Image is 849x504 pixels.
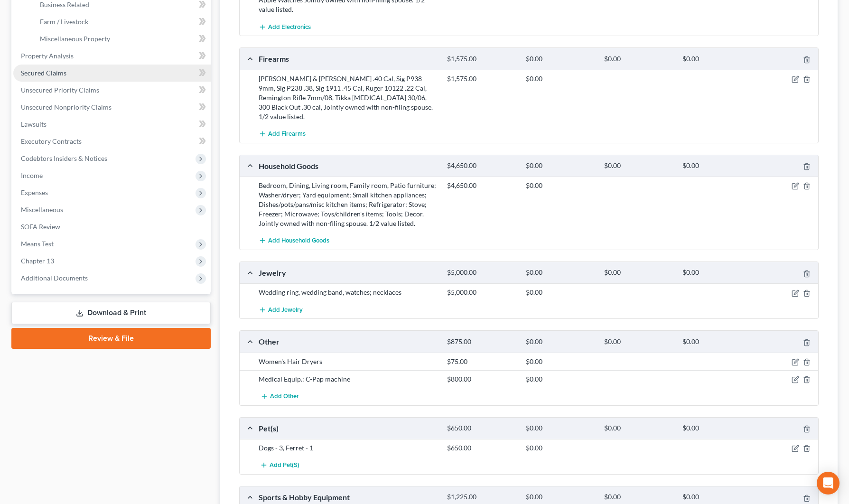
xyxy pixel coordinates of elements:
div: $4,650.00 [442,161,521,170]
div: Pet(s) [254,423,442,433]
a: Download & Print [11,302,211,324]
a: Executory Contracts [13,133,211,150]
div: Dogs - 3, Ferret - 1 [254,443,442,453]
span: Add Firearms [268,130,306,138]
div: Other [254,336,442,346]
div: $5,000.00 [442,288,521,297]
div: $0.00 [521,493,599,502]
div: $0.00 [521,424,599,433]
a: SOFA Review [13,218,211,235]
span: Executory Contracts [21,137,82,145]
span: Chapter 13 [21,257,54,265]
div: $0.00 [599,337,678,346]
button: Add Jewelry [259,301,303,318]
a: Secured Claims [13,65,211,82]
div: $650.00 [442,424,521,433]
span: Miscellaneous [21,205,63,214]
span: Unsecured Nonpriority Claims [21,103,112,111]
div: $1,225.00 [442,493,521,502]
div: $0.00 [599,268,678,277]
span: Add Pet(s) [270,462,299,469]
span: Additional Documents [21,274,88,282]
div: $0.00 [521,74,599,84]
div: Women's Hair Dryers [254,357,442,366]
a: Unsecured Nonpriority Claims [13,99,211,116]
div: $0.00 [521,268,599,277]
span: Add Household Goods [268,237,329,245]
span: Farm / Livestock [40,18,88,26]
div: $0.00 [521,288,599,297]
div: $0.00 [521,337,599,346]
div: $0.00 [678,161,756,170]
span: Lawsuits [21,120,47,128]
div: $1,575.00 [442,74,521,84]
div: $75.00 [442,357,521,366]
div: $0.00 [599,493,678,502]
div: Firearms [254,54,442,64]
span: Income [21,171,43,179]
button: Add Other [259,388,300,405]
div: Bedroom, Dining, Living room, Family room, Patio furniture; Washer/dryer; Yard equipment; Small k... [254,181,442,228]
div: $0.00 [678,268,756,277]
span: Unsecured Priority Claims [21,86,99,94]
span: Business Related [40,0,89,9]
a: Farm / Livestock [32,13,211,30]
span: Secured Claims [21,69,66,77]
div: $0.00 [678,424,756,433]
div: Open Intercom Messenger [817,472,840,495]
div: $0.00 [521,443,599,453]
div: [PERSON_NAME] & [PERSON_NAME] .40 Cal, Sig P938 9mm, Sig P238 .38, Sig 1911 .45 Cal, Ruger 10122 ... [254,74,442,121]
div: $0.00 [678,55,756,64]
span: SOFA Review [21,223,60,231]
button: Add Pet(s) [259,457,300,474]
button: Add Firearms [259,125,306,143]
span: Expenses [21,188,48,196]
div: Sports & Hobby Equipment [254,492,442,502]
a: Lawsuits [13,116,211,133]
div: $0.00 [521,55,599,64]
div: $0.00 [521,181,599,190]
div: $0.00 [521,374,599,384]
div: $800.00 [442,374,521,384]
div: Household Goods [254,161,442,171]
div: $0.00 [599,161,678,170]
div: Medical Equip.: C-Pap machine [254,374,442,384]
a: Miscellaneous Property [32,30,211,47]
div: $0.00 [678,493,756,502]
div: $0.00 [521,161,599,170]
div: $4,650.00 [442,181,521,190]
a: Review & File [11,328,211,349]
span: Add Jewelry [268,306,303,314]
div: Wedding ring, wedding band, watches; necklaces [254,288,442,297]
span: Property Analysis [21,52,74,60]
span: Miscellaneous Property [40,35,110,43]
button: Add Household Goods [259,232,329,250]
div: $650.00 [442,443,521,453]
div: $5,000.00 [442,268,521,277]
span: Add Electronics [268,23,311,31]
div: Jewelry [254,268,442,278]
span: Means Test [21,240,54,248]
div: $0.00 [599,55,678,64]
button: Add Electronics [259,18,311,36]
div: $0.00 [678,337,756,346]
a: Unsecured Priority Claims [13,82,211,99]
div: $0.00 [521,357,599,366]
div: $875.00 [442,337,521,346]
span: Add Other [270,392,299,400]
a: Property Analysis [13,47,211,65]
span: Codebtors Insiders & Notices [21,154,107,162]
div: $1,575.00 [442,55,521,64]
div: $0.00 [599,424,678,433]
